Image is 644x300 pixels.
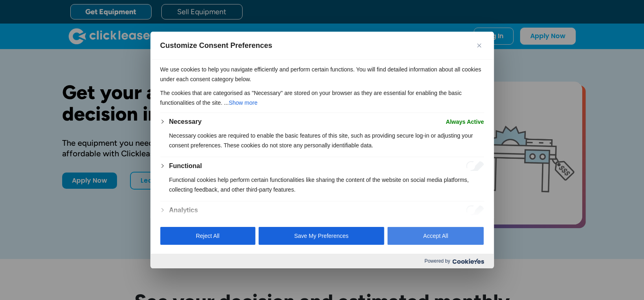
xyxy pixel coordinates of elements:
div: Customize Consent Preferences [150,32,494,269]
span: Always Active [446,117,484,127]
button: Reject All [160,227,255,245]
img: Close [477,43,481,47]
div: Powered by [150,254,494,268]
p: The cookies that are categorised as "Necessary" are stored on your browser as they are essential ... [160,88,484,108]
p: Functional cookies help perform certain functionalities like sharing the content of the website o... [169,175,484,194]
button: Necessary [169,117,202,127]
img: Cookieyes logo [452,259,484,264]
button: Save My Preferences [258,227,384,245]
p: We use cookies to help you navigate efficiently and perform certain functions. You will find deta... [160,65,484,84]
button: Functional [169,161,202,171]
button: Accept All [388,227,484,245]
button: Show more [229,98,258,108]
input: Enable Functional [466,161,484,171]
span: Customize Consent Preferences [160,41,272,50]
p: Necessary cookies are required to enable the basic features of this site, such as providing secur... [169,131,484,150]
button: Close [474,41,484,50]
